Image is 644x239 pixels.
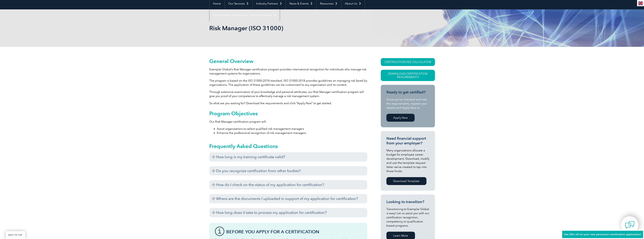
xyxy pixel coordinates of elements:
img: contact-chat.png [625,220,634,230]
h3: How do I check on the status of my application for certification? [209,180,367,189]
h1: Risk Manager (ISO 31000) [209,24,354,32]
h3: Do you recognize certification from other bodies? [209,166,367,175]
p: So what are you waiting for? Download the requirements and click “Apply Now” to get started. [209,101,367,105]
h3: Need financial support from your employer? [386,136,429,146]
h2: Program Objectives [209,110,367,116]
p: Many organizations allocate a budget for employee career development. Download, modify and use th... [386,148,429,173]
h3: How long does it take to process my application for certification? [209,208,367,217]
h3: Ready to get certified? [386,90,429,95]
h3: Before You Apply For a Certification [226,229,362,234]
a: CERTIFICATION FEE CALCULATOR [381,58,435,66]
img: en [638,2,643,5]
a: Find Certified Professional / Training Provider [209,9,280,21]
h2: General Overview [209,58,367,64]
p: Through extensive examination of your knowledge and personal attributes, our Risk Manager certifi... [209,90,367,98]
h2: Frequently Asked Questions [209,143,367,149]
h3: How long is my training certificate valid? [209,152,367,162]
p: Transitioning to Exemplar Global is easy! Let us assist you with our certification recognition, c... [386,207,429,228]
h3: Looking to transition? [386,200,429,204]
p: Exemplar Global’s Risk Manager certification program provides international recognition for indiv... [209,67,367,76]
p: The program is based on the ISO 31000:2018 standard. ISO 31000:2018 provides guidelines on managi... [209,79,367,87]
a: Download Certification Requirements [381,70,435,81]
p: Our Risk Manager certification program will: [209,120,367,124]
a: BACK TO TOP [6,231,25,239]
a: Download Template [386,177,426,185]
span: Get 20% off on your new personnel certification application! [564,233,641,236]
li: Enhance the professional recognition of risk management managers. [217,131,367,135]
li: Assist organizations to select qualified risk management managers [217,127,367,131]
h3: Where are the documents I uploaded in support of my application for certification? [209,194,367,203]
p: Once you’ve checked and met the requirements, register your details and Apply Now at [386,97,429,110]
a: Apply Now [386,114,415,122]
